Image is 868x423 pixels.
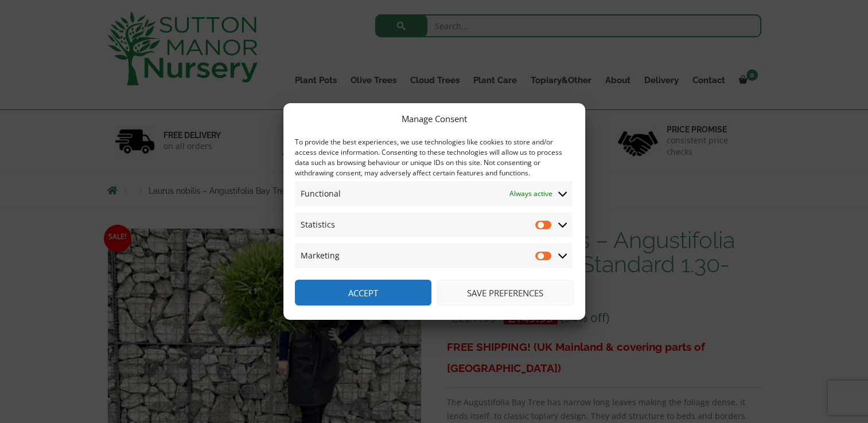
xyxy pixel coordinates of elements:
summary: Functional Always active [295,181,573,206]
span: Statistics [301,218,335,232]
div: Manage Consent [402,112,467,126]
span: Always active [509,187,552,201]
summary: Marketing [295,243,573,268]
span: Marketing [301,249,340,263]
div: To provide the best experiences, we use technologies like cookies to store and/or access device i... [295,137,573,178]
button: Accept [295,280,431,305]
span: Functional [301,187,341,201]
button: Save preferences [437,280,574,305]
summary: Statistics [295,212,573,237]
